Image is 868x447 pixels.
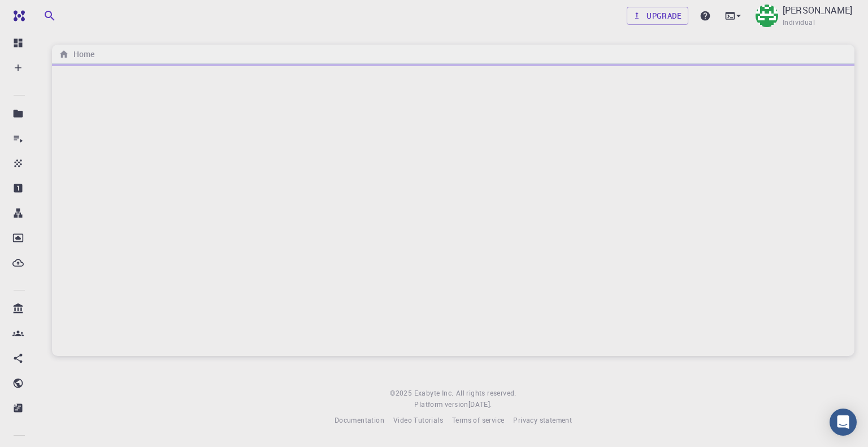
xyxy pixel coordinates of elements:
div: Open Intercom Messenger [830,409,857,436]
a: Privacy statement [513,415,572,426]
span: © 2025 [390,388,414,399]
span: Privacy statement [513,415,572,424]
a: Documentation [335,415,384,426]
span: Exabyte Inc. [414,388,454,397]
span: Terms of service [452,415,504,424]
a: Exabyte Inc. [414,388,454,399]
h6: Home [69,48,94,60]
span: Individual [783,17,815,28]
nav: breadcrumb [57,48,97,60]
a: Upgrade [627,7,688,25]
span: [DATE] . [468,400,492,409]
p: [PERSON_NAME] [783,3,852,17]
a: Terms of service [452,415,504,426]
a: Video Tutorials [393,415,443,426]
span: Video Tutorials [393,415,443,424]
span: Platform version [414,399,468,410]
a: [DATE]. [468,399,492,410]
img: Mary Quenie Velasco [756,5,778,27]
img: logo [9,10,25,21]
span: All rights reserved. [456,388,517,399]
span: Documentation [335,415,384,424]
